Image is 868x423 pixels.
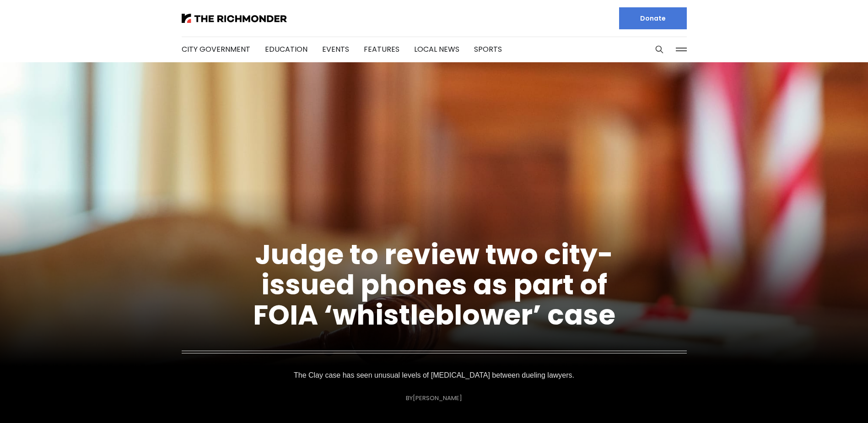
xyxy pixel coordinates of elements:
a: City Government [182,44,250,54]
p: The Clay case has seen unusual levels of [MEDICAL_DATA] between dueling lawyers. [292,369,576,382]
a: Sports [474,44,502,54]
a: Events [322,44,349,54]
button: Search this site [652,43,666,56]
a: Judge to review two city-issued phones as part of FOIA ‘whistleblower’ case [253,235,615,334]
img: The Richmonder [182,14,287,23]
a: Features [364,44,399,54]
a: [PERSON_NAME] [413,394,462,402]
a: Donate [619,7,687,29]
a: Education [265,44,307,54]
a: Local News [414,44,459,54]
div: By [406,395,462,401]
